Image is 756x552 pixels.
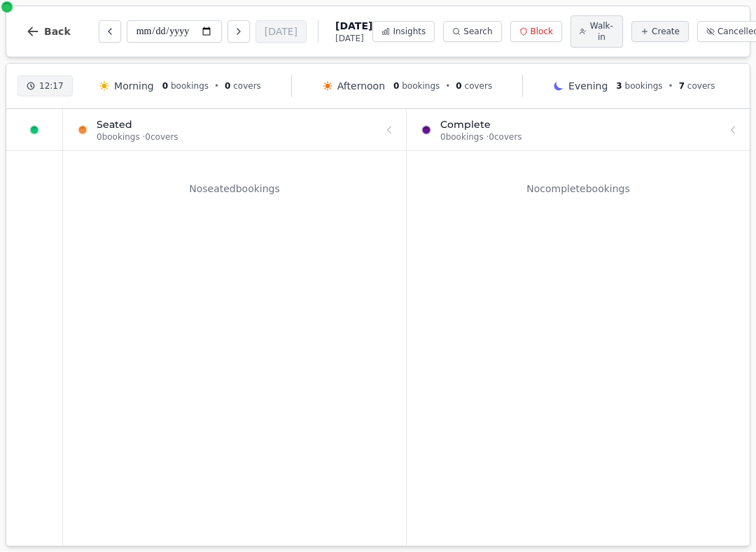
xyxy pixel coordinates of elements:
[114,79,154,93] span: Morning
[227,20,250,43] button: Next day
[510,21,562,42] button: Block
[456,81,461,91] span: 0
[568,79,608,93] span: Evening
[214,80,219,92] span: •
[531,26,553,37] span: Block
[668,80,673,92] span: •
[44,27,71,36] span: Back
[39,80,64,92] span: 12:17
[463,26,492,37] span: Search
[15,15,82,48] button: Back
[625,81,663,91] span: bookings
[372,21,435,42] button: Insights
[631,21,689,42] button: Create
[337,79,385,93] span: Afternoon
[443,21,501,42] button: Search
[71,182,398,196] p: No seated bookings
[445,80,450,92] span: •
[99,20,121,43] button: Previous day
[570,15,623,48] button: Walk-in
[415,182,741,196] p: No complete bookings
[393,81,399,91] span: 0
[616,81,622,91] span: 3
[335,33,372,44] span: [DATE]
[589,20,614,43] span: Walk-in
[255,20,307,43] button: [DATE]
[393,26,426,37] span: Insights
[162,81,168,91] span: 0
[402,81,440,91] span: bookings
[335,19,372,33] span: [DATE]
[171,81,209,91] span: bookings
[233,81,261,91] span: covers
[465,81,493,91] span: covers
[687,81,715,91] span: covers
[679,81,685,91] span: 7
[652,26,680,37] span: Create
[225,81,230,91] span: 0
